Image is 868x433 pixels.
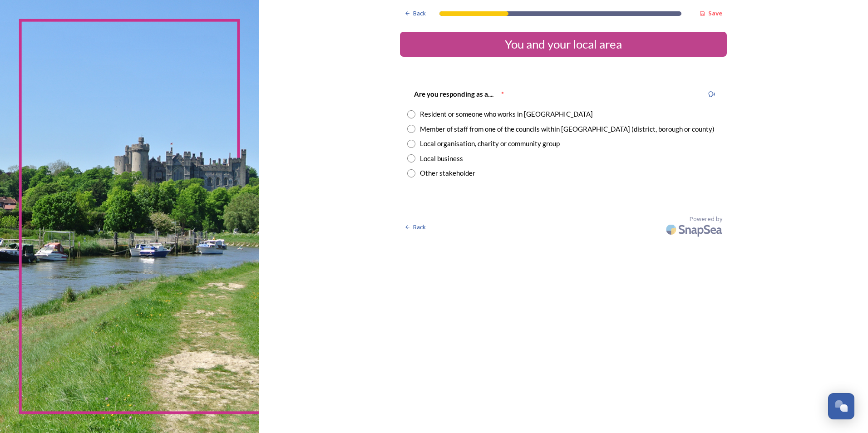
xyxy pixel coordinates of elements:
[420,168,475,178] div: Other stakeholder
[413,9,426,18] span: Back
[420,138,560,149] div: Local organisation, charity or community group
[414,90,493,98] strong: Are you responding as a....
[828,393,854,419] button: Open Chat
[420,153,463,164] div: Local business
[404,35,723,53] div: You and your local area
[663,219,727,240] img: SnapSea Logo
[420,109,593,119] div: Resident or someone who works in [GEOGRAPHIC_DATA]
[420,124,715,134] div: Member of staff from one of the councils within [GEOGRAPHIC_DATA] (district, borough or county)
[708,9,722,17] strong: Save
[413,223,426,231] span: Back
[690,215,722,223] span: Powered by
